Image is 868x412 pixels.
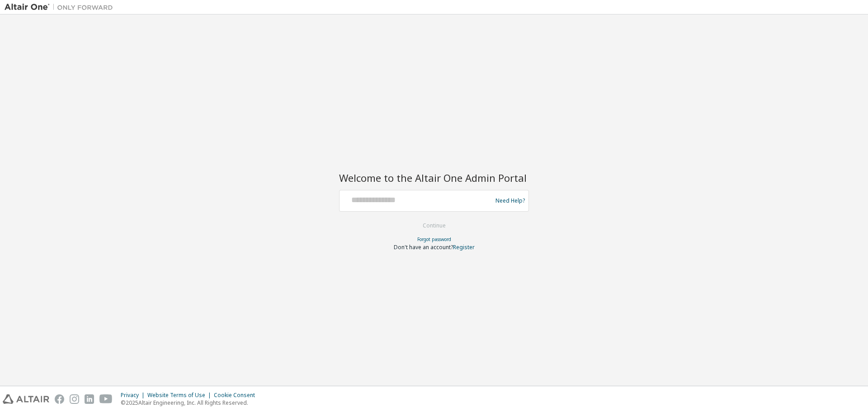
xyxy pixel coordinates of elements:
img: instagram.svg [70,394,79,404]
p: © 2025 Altair Engineering, Inc. All Rights Reserved. [121,399,260,407]
div: Cookie Consent [214,392,260,399]
img: altair_logo.svg [3,394,49,404]
a: Need Help? [495,200,525,201]
h2: Welcome to the Altair One Admin Portal [339,171,529,184]
a: Forgot password [417,236,451,242]
span: Don't have an account? [394,243,453,251]
img: youtube.svg [99,394,113,404]
div: Website Terms of Use [147,392,214,399]
img: Altair One [5,3,118,12]
img: linkedin.svg [85,394,94,404]
a: Register [453,243,475,251]
img: facebook.svg [55,394,64,404]
div: Privacy [121,392,147,399]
